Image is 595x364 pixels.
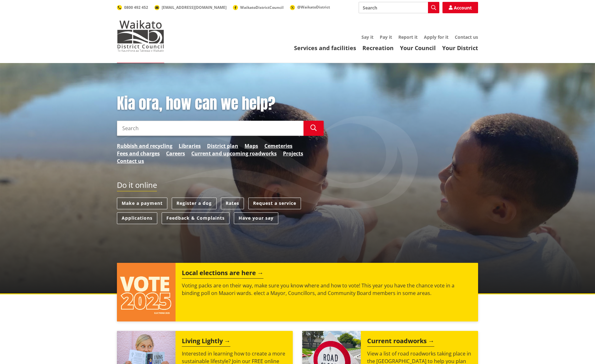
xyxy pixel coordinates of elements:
input: Search input [359,2,439,13]
a: 0800 492 452 [117,5,148,10]
a: Request a service [248,198,301,209]
a: Contact us [117,157,144,165]
a: Make a payment [117,198,167,209]
a: Local elections are here Voting packs are on their way, make sure you know where and how to vote!... [117,263,478,321]
a: Current and upcoming roadworks [191,150,277,157]
a: Cemeteries [264,142,292,150]
a: Have your say [234,212,278,224]
a: Rubbish and recycling [117,142,172,150]
img: Waikato District Council - Te Kaunihera aa Takiwaa o Waikato [117,20,164,52]
a: WaikatoDistrictCouncil [233,5,284,10]
a: Your Council [400,44,436,52]
input: Search input [117,121,303,136]
a: Pay it [380,34,392,40]
a: Careers [166,150,185,157]
a: [EMAIL_ADDRESS][DOMAIN_NAME] [154,5,227,10]
a: Fees and charges [117,150,160,157]
h2: Living Lightly [182,337,230,347]
a: Apply for it [424,34,448,40]
a: Feedback & Complaints [162,212,229,224]
a: Register a dog [172,198,217,209]
h2: Local elections are here [182,269,263,279]
a: Maps [245,142,258,150]
a: Contact us [455,34,478,40]
span: [EMAIL_ADDRESS][DOMAIN_NAME] [162,5,227,10]
a: District plan [207,142,238,150]
h2: Current roadworks [367,337,434,347]
h2: Do it online [117,181,157,192]
a: Projects [283,150,303,157]
a: Report it [398,34,418,40]
a: Say it [361,34,373,40]
a: Account [442,2,478,13]
span: 0800 492 452 [124,5,148,10]
a: @WaikatoDistrict [290,4,330,10]
a: Libraries [179,142,201,150]
a: Recreation [362,44,394,52]
p: Voting packs are on their way, make sure you know where and how to vote! This year you have the c... [182,282,472,297]
h1: Kia ora, how can we help? [117,95,324,113]
a: Your District [442,44,478,52]
img: Vote 2025 [117,263,176,321]
a: Services and facilities [294,44,356,52]
a: Rates [221,198,244,209]
span: WaikatoDistrictCouncil [240,5,284,10]
span: @WaikatoDistrict [297,4,330,10]
a: Applications [117,212,157,224]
